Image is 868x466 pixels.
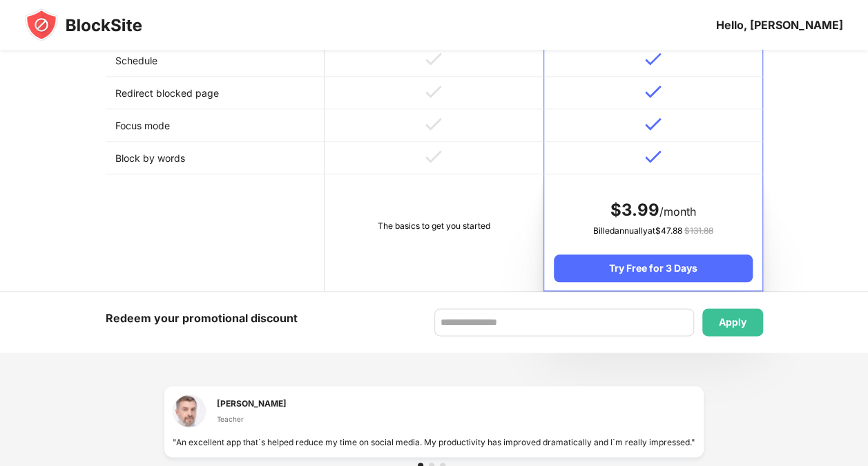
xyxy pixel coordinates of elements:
[106,142,325,174] td: Block by words
[645,53,662,66] img: v-blue.svg
[645,85,662,98] img: v-blue.svg
[106,44,325,77] td: Schedule
[425,53,442,66] img: v-grey.svg
[719,317,746,328] div: Apply
[645,150,662,163] img: v-blue.svg
[217,413,287,425] div: Teacher
[684,225,713,236] span: $ 131.88
[106,308,298,328] div: Redeem your promotional discount
[173,394,206,427] img: testimonial-1.jpg
[554,254,752,282] div: Try Free for 3 Days
[25,8,142,41] img: blocksite-icon-black.svg
[610,200,659,220] span: $ 3.99
[425,150,442,163] img: v-grey.svg
[217,397,287,410] div: [PERSON_NAME]
[173,436,695,449] div: "An excellent app that`s helped reduce my time on social media. My productivity has improved dram...
[554,224,752,238] div: Billed annually at $ 47.88
[334,219,534,233] div: The basics to get you started
[645,118,662,131] img: v-blue.svg
[716,18,843,32] div: Hello, [PERSON_NAME]
[106,109,325,142] td: Focus mode
[554,199,752,221] div: /month
[425,85,442,98] img: v-grey.svg
[425,118,442,131] img: v-grey.svg
[106,77,325,109] td: Redirect blocked page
